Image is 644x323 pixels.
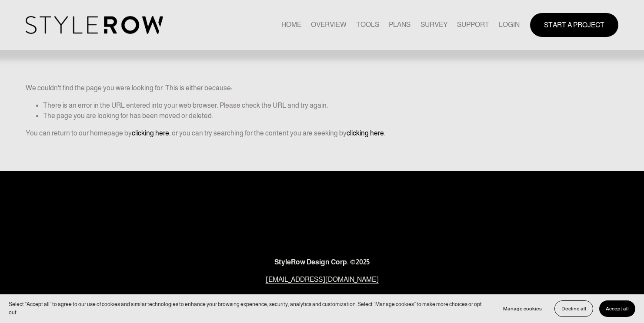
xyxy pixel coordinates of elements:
[9,300,488,316] p: Select “Accept all” to agree to our use of cookies and similar technologies to enhance your brows...
[43,100,618,111] li: There is an error in the URL entered into your web browser. Please check the URL and try again.
[606,306,629,312] span: Accept all
[499,19,520,31] a: LOGIN
[26,128,618,138] p: You can return to our homepage by , or you can try searching for the content you are seeking by .
[26,16,163,34] img: StyleRow
[43,111,618,121] li: The page you are looking for has been moved or deleted.
[457,20,489,30] span: SUPPORT
[281,19,301,31] a: HOME
[389,19,410,31] a: PLANS
[497,300,548,317] button: Manage cookies
[561,306,586,312] span: Decline all
[266,274,379,285] a: [EMAIL_ADDRESS][DOMAIN_NAME]
[599,300,635,317] button: Accept all
[457,19,489,31] a: folder dropdown
[530,13,618,37] a: START A PROJECT
[420,19,447,31] a: SURVEY
[503,306,542,312] span: Manage cookies
[132,129,169,137] a: clicking here
[347,129,384,137] a: clicking here
[26,57,618,93] p: We couldn't find the page you were looking for. This is either because:
[356,19,379,31] a: TOOLS
[311,19,347,31] a: OVERVIEW
[554,300,593,317] button: Decline all
[274,258,370,266] strong: StyleRow Design Corp. ©2025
